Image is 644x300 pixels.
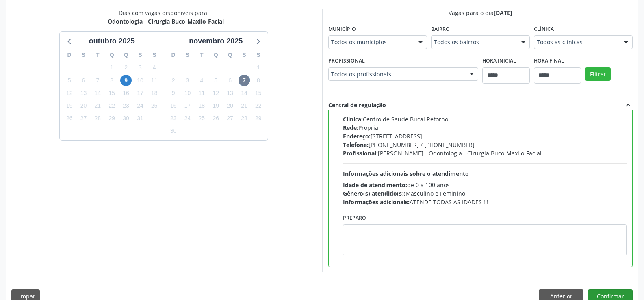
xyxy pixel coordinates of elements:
[105,49,119,61] div: Q
[331,38,410,46] span: Todos os municípios
[106,62,117,73] span: quarta-feira, 1 de outubro de 2025
[343,198,410,206] span: Informações adicionais:
[134,87,146,99] span: sexta-feira, 17 de outubro de 2025
[343,181,407,189] span: Idade de atendimento:
[86,36,138,47] div: outubro 2025
[92,75,103,86] span: terça-feira, 7 de outubro de 2025
[78,87,89,99] span: segunda-feira, 13 de outubro de 2025
[92,87,103,99] span: terça-feira, 14 de outubro de 2025
[253,100,264,112] span: sábado, 22 de novembro de 2025
[168,75,179,86] span: domingo, 2 de novembro de 2025
[343,198,627,206] div: ATENDE TODAS AS IDADES !!!
[209,49,223,61] div: Q
[106,87,117,99] span: quarta-feira, 15 de outubro de 2025
[166,49,180,61] div: D
[343,140,627,149] div: [PHONE_NUMBER] / [PHONE_NUMBER]
[482,55,516,67] label: Hora inicial
[106,113,117,124] span: quarta-feira, 29 de outubro de 2025
[168,113,179,124] span: domingo, 23 de novembro de 2025
[343,115,363,123] span: Clínica:
[224,87,236,99] span: quinta-feira, 13 de novembro de 2025
[343,149,627,158] div: [PERSON_NAME] - Odontologia - Cirurgia Buco-Maxilo-Facial
[253,113,264,124] span: sábado, 29 de novembro de 2025
[120,87,132,99] span: quinta-feira, 16 de outubro de 2025
[434,38,513,46] span: Todos os bairros
[534,23,554,35] label: Clínica
[223,49,237,61] div: Q
[133,49,147,61] div: S
[196,113,207,124] span: terça-feira, 25 de novembro de 2025
[343,189,627,198] div: Masculino e Feminino
[92,100,103,112] span: terça-feira, 21 de outubro de 2025
[343,132,371,140] span: Endereço:
[149,75,160,86] span: sábado, 11 de outubro de 2025
[104,9,224,26] div: Dias com vagas disponíveis para:
[239,113,250,124] span: sexta-feira, 28 de novembro de 2025
[120,113,132,124] span: quinta-feira, 30 de outubro de 2025
[343,149,378,157] span: Profissional:
[149,100,160,112] span: sábado, 25 de outubro de 2025
[210,113,221,124] span: quarta-feira, 26 de novembro de 2025
[186,36,246,47] div: novembro 2025
[431,23,450,35] label: Bairro
[343,132,627,140] div: [STREET_ADDRESS]
[343,212,366,224] label: Preparo
[147,49,161,61] div: S
[62,49,76,61] div: D
[328,9,633,17] div: Vagas para o dia
[120,75,132,86] span: quinta-feira, 9 de outubro de 2025
[224,100,236,112] span: quinta-feira, 20 de novembro de 2025
[210,75,221,86] span: quarta-feira, 5 de novembro de 2025
[134,113,146,124] span: sexta-feira, 31 de outubro de 2025
[196,100,207,112] span: terça-feira, 18 de novembro de 2025
[196,87,207,99] span: terça-feira, 11 de novembro de 2025
[343,181,627,189] div: de 0 a 100 anos
[195,49,209,61] div: T
[168,100,179,112] span: domingo, 16 de novembro de 2025
[331,70,462,78] span: Todos os profissionais
[119,49,133,61] div: Q
[343,141,369,149] span: Telefone:
[104,17,224,26] div: - Odontologia - Cirurgia Buco-Maxilo-Facial
[328,101,386,110] div: Central de regulação
[343,124,358,132] span: Rede:
[64,113,75,124] span: domingo, 26 de outubro de 2025
[78,113,89,124] span: segunda-feira, 27 de outubro de 2025
[120,62,132,73] span: quinta-feira, 2 de outubro de 2025
[239,87,250,99] span: sexta-feira, 14 de novembro de 2025
[120,100,132,112] span: quinta-feira, 23 de outubro de 2025
[537,38,616,46] span: Todos as clínicas
[182,87,193,99] span: segunda-feira, 10 de novembro de 2025
[64,100,75,112] span: domingo, 19 de outubro de 2025
[78,75,89,86] span: segunda-feira, 6 de outubro de 2025
[106,100,117,112] span: quarta-feira, 22 de outubro de 2025
[210,100,221,112] span: quarta-feira, 19 de novembro de 2025
[251,49,265,61] div: S
[106,75,117,86] span: quarta-feira, 8 de outubro de 2025
[76,49,91,61] div: S
[253,62,264,73] span: sábado, 1 de novembro de 2025
[180,49,195,61] div: S
[624,101,633,110] i: expand_less
[328,23,356,35] label: Município
[237,49,252,61] div: S
[343,190,405,197] span: Gênero(s) atendido(s):
[182,75,193,86] span: segunda-feira, 3 de novembro de 2025
[343,115,627,123] div: Centro de Saude Bucal Retorno
[92,113,103,124] span: terça-feira, 28 de outubro de 2025
[585,67,611,81] button: Filtrar
[64,87,75,99] span: domingo, 12 de outubro de 2025
[224,113,236,124] span: quinta-feira, 27 de novembro de 2025
[149,87,160,99] span: sábado, 18 de outubro de 2025
[168,125,179,137] span: domingo, 30 de novembro de 2025
[253,87,264,99] span: sábado, 15 de novembro de 2025
[239,100,250,112] span: sexta-feira, 21 de novembro de 2025
[78,100,89,112] span: segunda-feira, 20 de outubro de 2025
[64,75,75,86] span: domingo, 5 de outubro de 2025
[253,75,264,86] span: sábado, 8 de novembro de 2025
[149,62,160,73] span: sábado, 4 de outubro de 2025
[196,75,207,86] span: terça-feira, 4 de novembro de 2025
[134,100,146,112] span: sexta-feira, 24 de outubro de 2025
[224,75,236,86] span: quinta-feira, 6 de novembro de 2025
[534,55,564,67] label: Hora final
